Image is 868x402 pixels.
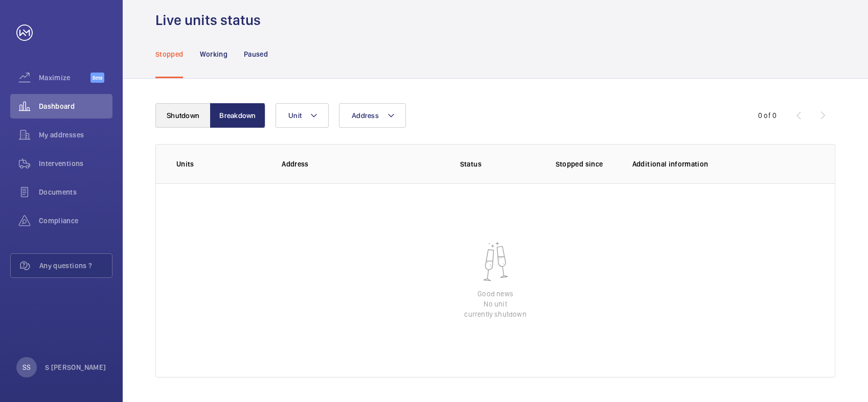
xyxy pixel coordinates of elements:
p: Address [282,159,402,169]
p: Status [409,159,532,169]
div: 0 of 0 [758,110,776,121]
span: Beta [90,73,104,83]
p: Working [199,49,227,59]
span: Maximize [39,73,90,83]
span: Address [352,111,379,120]
button: Breakdown [210,103,265,128]
p: Additional information [632,159,814,169]
p: S [PERSON_NAME] [45,362,106,372]
span: My addresses [39,130,112,140]
h1: Live units status [155,11,261,30]
p: Units [176,159,265,169]
span: Any questions ? [39,261,112,271]
span: Unit [288,111,302,120]
span: Compliance [39,216,112,226]
button: Shutdown [155,103,211,128]
span: Interventions [39,158,112,169]
p: Stopped [155,49,183,59]
p: SS [22,362,31,372]
p: Paused [244,49,268,59]
button: Unit [276,103,329,128]
p: Stopped since [556,159,616,169]
button: Address [339,103,406,128]
p: Good news No unit currently shutdown [464,289,526,319]
span: Dashboard [39,101,112,111]
span: Documents [39,187,112,197]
